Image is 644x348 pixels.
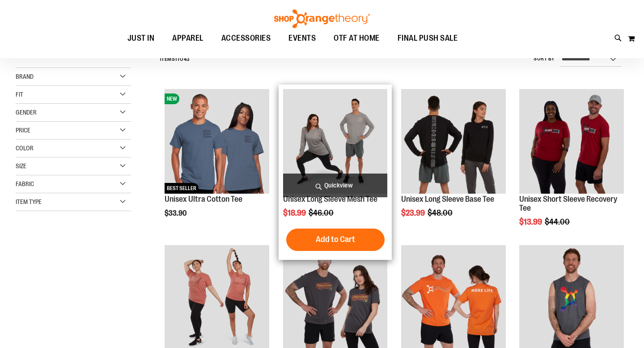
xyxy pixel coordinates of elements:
span: $33.90 [165,209,188,217]
span: Color [16,144,34,152]
div: product [397,85,510,240]
span: 43 [184,56,190,62]
img: Product image for Unisex Long Sleeve Base Tee [401,89,506,194]
img: Unisex Ultra Cotton Tee [165,89,269,194]
span: OTF AT HOME [334,28,380,48]
a: Product image for Unisex SS Recovery Tee [519,89,624,195]
span: Gender [16,109,37,116]
img: Unisex Long Sleeve Mesh Tee primary image [283,89,388,194]
span: $48.00 [428,208,454,217]
span: FINAL PUSH SALE [398,28,458,48]
a: Unisex Long Sleeve Mesh Tee [283,195,377,204]
span: NEW [165,93,179,104]
span: Price [16,127,30,134]
a: Unisex Ultra Cotton Tee [165,195,242,204]
span: $44.00 [545,217,571,226]
button: Add to Cart [286,229,385,251]
span: APPAREL [172,28,203,48]
span: 1 [175,56,177,62]
img: Product image for Unisex SS Recovery Tee [519,89,624,194]
h2: Items to [160,52,190,66]
div: product [160,85,274,240]
span: Add to Cart [316,234,355,244]
a: Unisex Short Sleeve Recovery Tee [519,195,617,212]
span: JUST IN [127,28,155,48]
span: $18.99 [283,208,307,217]
div: product [279,85,392,260]
span: $23.99 [401,208,426,217]
span: Fit [16,91,23,98]
span: Fabric [16,180,34,187]
span: ACCESSORIES [221,28,271,48]
span: Item Type [16,198,42,205]
span: EVENTS [288,28,316,48]
a: Unisex Ultra Cotton TeeNEWBEST SELLER [165,89,269,195]
span: BEST SELLER [165,183,199,194]
label: Sort By [534,55,555,63]
strong: Shopping Options [16,48,131,68]
a: Unisex Long Sleeve Mesh Tee primary image [283,89,388,195]
a: Product image for Unisex Long Sleeve Base Tee [401,89,506,195]
span: $46.00 [309,208,335,217]
a: Quickview [283,174,388,197]
img: Shop Orangetheory [273,9,371,28]
span: Size [16,162,26,170]
span: Brand [16,73,34,80]
span: $13.99 [519,217,543,226]
div: product [515,85,628,249]
a: Unisex Long Sleeve Base Tee [401,195,494,204]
